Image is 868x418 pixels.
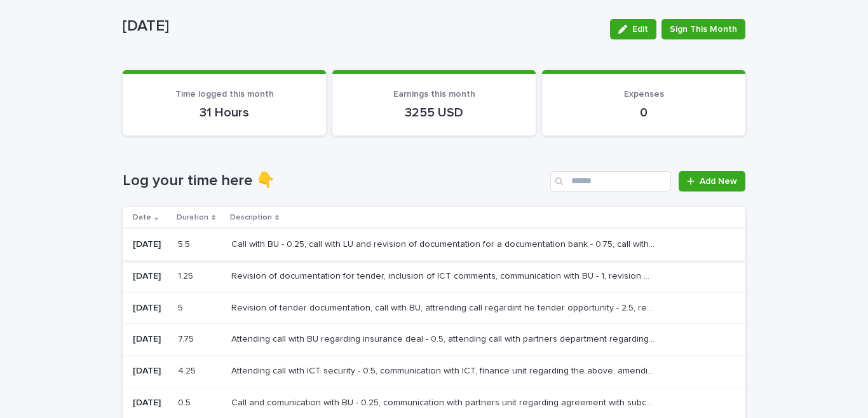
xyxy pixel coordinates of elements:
[177,211,208,225] p: Duration
[133,366,168,377] p: [DATE]
[230,211,272,225] p: Description
[133,334,168,345] p: [DATE]
[178,331,196,345] p: 7.75
[231,237,658,250] p: Call with BU - 0.25, call with LU and revision of documentation for a documentation bank - 0.75, ...
[700,177,737,186] span: Add New
[178,237,193,250] p: 5.5
[632,25,648,34] span: Edit
[178,300,186,314] p: 5
[231,395,658,408] p: Call and comunication with BU - 0.25, communication with partners unit regarding agreement with s...
[138,105,311,120] p: 31 Hours
[624,90,664,99] span: Expenses
[231,300,658,314] p: Revision of tender documentation, call with BU, attrending call regardint he tender opportunity -...
[123,228,745,260] tr: [DATE]5.55.5 Call with BU - 0.25, call with LU and revision of documentation for a documentation ...
[133,303,168,314] p: [DATE]
[123,292,745,324] tr: [DATE]55 Revision of tender documentation, call with BU, attrending call regardint he tender oppo...
[348,105,520,120] p: 3255 USD
[123,356,745,387] tr: [DATE]4.254.25 Attending call with ICT security - 0.5, communication with ICT, finance unit regar...
[393,90,475,99] span: Earnings this month
[679,171,745,192] a: Add New
[670,23,737,36] span: Sign This Month
[175,90,274,99] span: Time logged this month
[133,271,168,282] p: [DATE]
[123,172,545,190] h1: Log your time here 👇
[133,239,168,250] p: [DATE]
[123,17,600,36] p: [DATE]
[123,324,745,356] tr: [DATE]7.757.75 Attending call with BU regarding insurance deal - 0.5, attending call with partner...
[178,395,193,408] p: 0.5
[123,260,745,292] tr: [DATE]1.251.25 Revision of documentation for tender, inclusion of ICT comments, communication wit...
[133,211,151,225] p: Date
[550,171,671,192] input: Search
[661,19,745,39] button: Sign This Month
[231,268,658,282] p: Revision of documentation for tender, inclusion of ICT comments, communication with BU - 1, revis...
[133,398,168,408] p: [DATE]
[231,363,658,377] p: Attending call with ICT security - 0.5, communication with ICT, finance unit regarding the above,...
[557,105,730,120] p: 0
[178,363,198,377] p: 4.25
[231,331,658,345] p: Attending call with BU regarding insurance deal - 0.5, attending call with partners department re...
[178,268,196,282] p: 1.25
[610,19,656,39] button: Edit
